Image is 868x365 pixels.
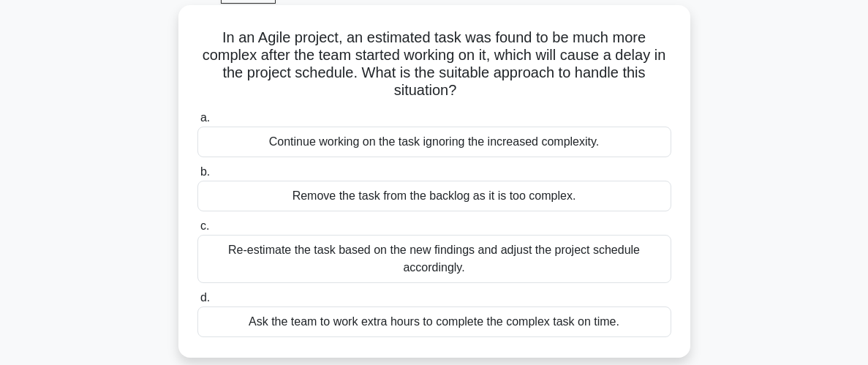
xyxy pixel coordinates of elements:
[200,291,210,304] span: d.
[197,306,671,337] div: Ask the team to work extra hours to complete the complex task on time.
[200,219,209,232] span: c.
[197,235,671,283] div: Re-estimate the task based on the new findings and adjust the project schedule accordingly.
[197,181,671,211] div: Remove the task from the backlog as it is too complex.
[200,111,210,124] span: a.
[200,165,210,178] span: b.
[196,29,673,100] h5: In an Agile project, an estimated task was found to be much more complex after the team started w...
[197,127,671,157] div: Continue working on the task ignoring the increased complexity.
